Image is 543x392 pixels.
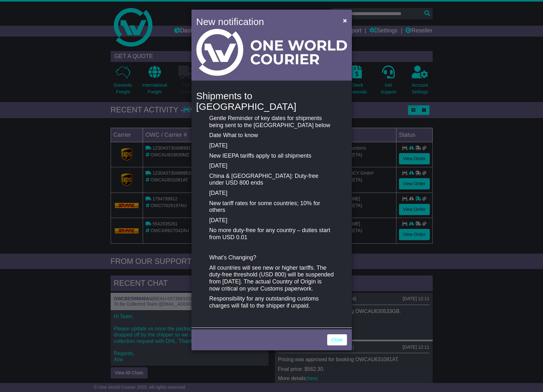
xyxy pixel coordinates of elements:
[209,217,334,224] p: [DATE]
[209,115,334,129] p: Gentle Reminder of key dates for shipments being sent to the [GEOGRAPHIC_DATA] below
[209,132,334,139] p: Date What to know
[209,142,334,149] p: [DATE]
[209,265,334,292] p: All countries will see new or higher tariffs. The duty-free threshold (USD 800) will be suspended...
[209,227,334,241] p: No more duty-free for any country – duties start from USD 0.01
[209,200,334,214] p: New tariff rates for some countries; 10% for others
[209,152,334,160] p: New IEEPA tariffs apply to all shipments
[209,173,334,187] p: China & [GEOGRAPHIC_DATA]: Duty-free under USD 800 ends
[209,162,334,170] p: [DATE]
[196,91,347,112] h4: Shipments to [GEOGRAPHIC_DATA]
[327,334,347,345] a: Close
[209,295,334,309] p: Responsibility for any outstanding customs charges will fall to the shipper if unpaid.
[340,14,350,27] button: Close
[196,14,334,29] h4: New notification
[343,17,347,24] span: ×
[209,254,334,261] p: What’s Changing?
[209,190,334,197] p: [DATE]
[196,29,347,76] img: Light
